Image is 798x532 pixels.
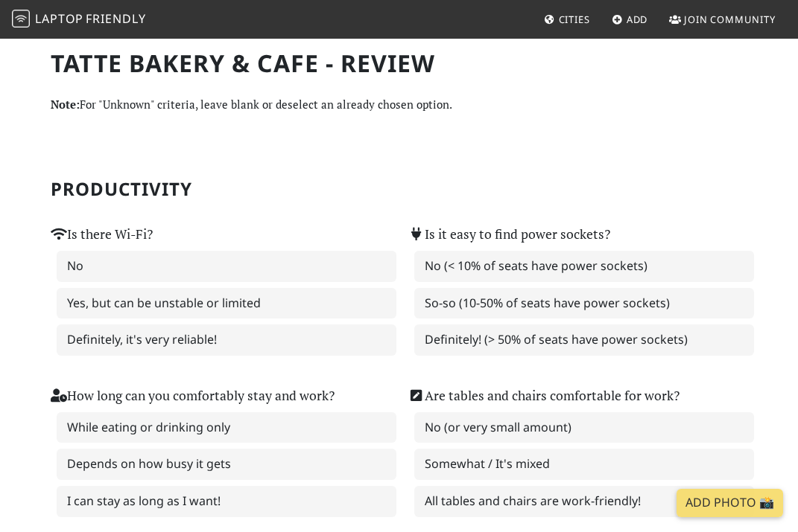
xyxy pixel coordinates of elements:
[627,13,648,26] span: Add
[86,10,145,27] span: Friendly
[414,251,754,282] label: No (< 10% of seats have power sockets)
[57,449,396,480] label: Depends on how busy it gets
[12,10,30,28] img: LaptopFriendly
[606,6,654,33] a: Add
[51,95,748,113] p: For "Unknown" criteria, leave blank or deselect an already chosen option.
[51,385,335,406] label: How long can you comfortably stay and work?
[414,324,754,356] label: Definitely! (> 50% of seats have power sockets)
[12,7,146,33] a: LaptopFriendly LaptopFriendly
[51,224,153,245] label: Is there Wi-Fi?
[57,288,396,319] label: Yes, but can be unstable or limited
[677,489,783,517] a: Add Photo 📸
[57,251,396,282] label: No
[35,10,83,27] span: Laptop
[414,412,754,443] label: No (or very small amount)
[408,385,680,406] label: Are tables and chairs comfortable for work?
[51,97,80,112] strong: Note:
[414,288,754,319] label: So-so (10-50% of seats have power sockets)
[559,13,590,26] span: Cities
[414,449,754,480] label: Somewhat / It's mixed
[663,6,782,33] a: Join Community
[538,6,596,33] a: Cities
[51,49,748,77] h1: Tatte Bakery & Cafe - Review
[57,486,396,517] label: I can stay as long as I want!
[684,13,776,26] span: Join Community
[57,324,396,356] label: Definitely, it's very reliable!
[408,224,610,245] label: Is it easy to find power sockets?
[51,179,748,200] h2: Productivity
[57,412,396,443] label: While eating or drinking only
[414,486,754,517] label: All tables and chairs are work-friendly!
